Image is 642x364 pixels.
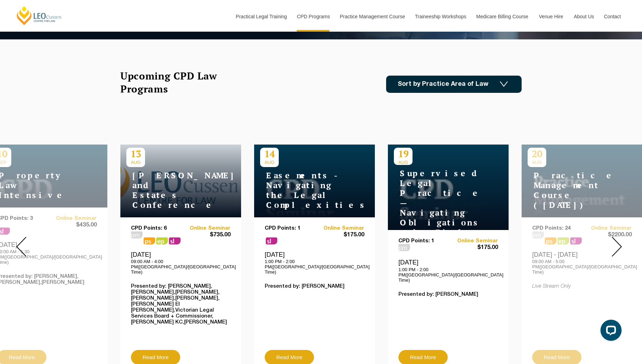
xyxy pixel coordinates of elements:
[169,237,181,244] span: sl
[398,244,410,251] span: pm
[131,225,181,231] p: CPD Points: 6
[398,258,498,282] div: [DATE]
[398,292,498,298] p: Presented by: [PERSON_NAME]
[448,238,498,244] a: Online Seminar
[315,231,365,239] span: $175.00
[335,1,410,32] a: Practice Management Course
[315,225,365,231] a: Online Seminar
[181,225,231,231] a: Online Seminar
[260,171,348,210] h4: Easements - Navigating the Legal Complexities
[156,237,168,244] span: ps
[291,1,334,32] a: CPD Programs
[266,237,277,244] span: sl
[534,1,568,32] a: Venue Hire
[398,267,498,283] p: 1:00 PM - 2:00 PM([GEOGRAPHIC_DATA]/[GEOGRAPHIC_DATA] Time)
[260,160,279,165] span: AUG
[260,148,279,160] p: 14
[595,317,624,346] iframe: LiveChat chat widget
[500,81,508,87] img: Icon
[126,171,214,210] h4: [PERSON_NAME] and Estates Conference
[231,1,292,32] a: Practical Legal Training
[265,283,364,289] p: Presented by: [PERSON_NAME]
[410,1,471,32] a: Traineeship Workshops
[126,160,145,165] span: AUG
[398,238,448,244] p: CPD Points: 1
[394,168,482,237] h4: Supervised Legal Practice — Navigating Obligations and Risks
[265,259,364,275] p: 1:00 PM - 2:00 PM([GEOGRAPHIC_DATA]/[GEOGRAPHIC_DATA] Time)
[16,6,63,26] a: [PERSON_NAME] Centre for Law
[126,148,145,160] p: 13
[181,231,231,239] span: $735.00
[386,76,522,93] a: Sort by Practice Area of Law
[265,251,364,275] div: [DATE]
[394,160,413,165] span: AUG
[131,231,143,238] span: pm
[144,237,155,244] span: ps
[394,148,413,160] p: 19
[471,1,534,32] a: Medicare Billing Course
[131,283,231,325] p: Presented by: [PERSON_NAME],[PERSON_NAME],[PERSON_NAME],[PERSON_NAME],[PERSON_NAME],[PERSON_NAME]...
[131,259,231,275] p: 09:00 AM - 4:00 PM([GEOGRAPHIC_DATA]/[GEOGRAPHIC_DATA] Time)
[265,225,315,231] p: CPD Points: 1
[599,1,626,32] a: Contact
[612,237,622,257] img: Next
[120,69,235,95] h2: Upcoming CPD Law Programs
[131,251,231,275] div: [DATE]
[448,244,498,251] span: $175.00
[16,237,26,257] img: Prev
[568,1,599,32] a: About Us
